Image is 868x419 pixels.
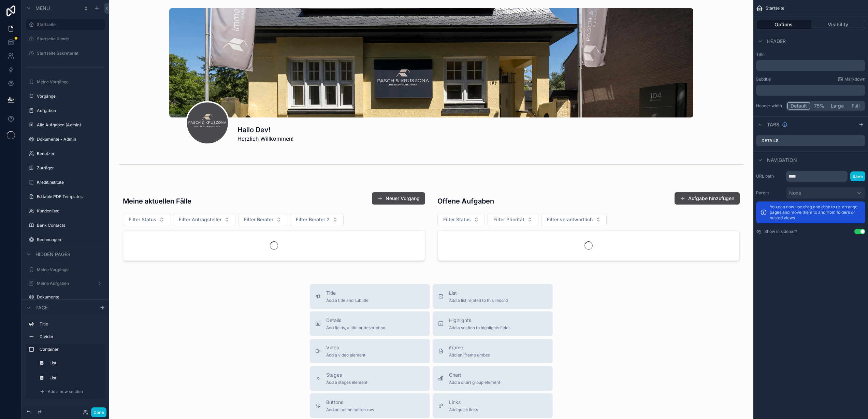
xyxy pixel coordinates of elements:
label: Meine Vorgänge [37,79,104,85]
label: List [49,375,101,381]
label: Benutzer [37,151,104,156]
button: Full [847,102,864,110]
button: None [786,187,865,199]
label: Editable PDF Templates [37,194,104,199]
span: Add a title and subtitle [326,298,368,303]
button: LinksAdd quick links [433,393,553,418]
button: Large [828,102,847,110]
label: Parent [756,190,783,196]
span: Add fields, a title or description [326,325,385,331]
a: Markdown [838,76,865,82]
label: Zuträger [37,165,104,171]
span: Details [326,317,385,324]
button: ButtonsAdd an action button row [310,393,430,418]
button: Visibility [811,20,866,29]
label: Startseite Kunde [37,36,104,42]
label: Bank Contacts [37,223,104,228]
div: scrollable content [22,316,109,405]
span: Markdown [844,76,865,82]
button: DetailsAdd fields, a title or description [310,311,430,336]
span: Startseite [766,5,784,11]
label: Startseite Sekretariat [37,51,104,56]
span: Tabs [767,121,779,128]
button: Done [91,407,106,417]
span: iframe [449,344,490,351]
span: Video [326,344,365,351]
span: Add quick links [449,407,478,413]
label: Kundenliste [37,208,104,214]
span: Add a new section [48,389,83,394]
button: 75% [810,102,828,110]
p: You can now use drag and drop to re-arrange pages and move them to and from folders or nested views [770,204,861,221]
span: Hidden pages [35,251,70,258]
label: Startseite [37,22,101,27]
label: Kreditinstitute [37,180,104,185]
span: Menu [35,5,50,12]
span: List [449,290,508,296]
label: Meine Aufgaben [37,281,94,286]
label: Details [762,138,779,143]
label: Dokumente - Admin [37,137,104,142]
span: Buttons [326,399,374,406]
span: Highlights [449,317,510,324]
label: URL path [756,173,783,179]
span: Add a stages element [326,380,367,385]
label: Aufgaben [37,108,104,113]
label: Alle Aufgaben (Admin) [37,122,104,128]
span: Links [449,399,478,406]
span: Add a list related to this record [449,298,508,303]
span: Header [767,38,786,45]
label: Meine Vorgänge [37,267,104,273]
span: None [789,190,801,196]
span: Add a chart group element [449,380,500,385]
span: Page [35,304,48,311]
button: Save [850,171,865,181]
label: Title [756,52,865,57]
label: Rechnungen [37,237,104,242]
span: Add a video element [326,352,365,358]
label: Show in sidebar? [764,229,797,234]
label: List [49,360,101,366]
button: iframeAdd an iframe embed [433,339,553,363]
button: TitleAdd a title and subtitle [310,284,430,309]
span: Chart [449,372,500,378]
button: Options [756,20,811,29]
label: Divider [40,334,102,339]
button: Default [787,102,810,110]
button: VideoAdd a video element [310,339,430,363]
label: Container [40,347,102,352]
span: Stages [326,372,367,378]
label: Vorgänge [37,94,104,99]
span: Title [326,290,368,296]
label: Title [40,321,102,327]
label: Dokumente [37,294,104,300]
div: scrollable content [756,85,865,96]
span: Navigation [767,157,797,164]
button: ListAdd a list related to this record [433,284,553,309]
label: Header width [756,103,783,109]
button: StagesAdd a stages element [310,366,430,391]
span: Add a section to highlights fields [449,325,510,331]
button: HighlightsAdd a section to highlights fields [433,311,553,336]
button: ChartAdd a chart group element [433,366,553,391]
span: Add an action button row [326,407,374,413]
div: scrollable content [756,60,865,71]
